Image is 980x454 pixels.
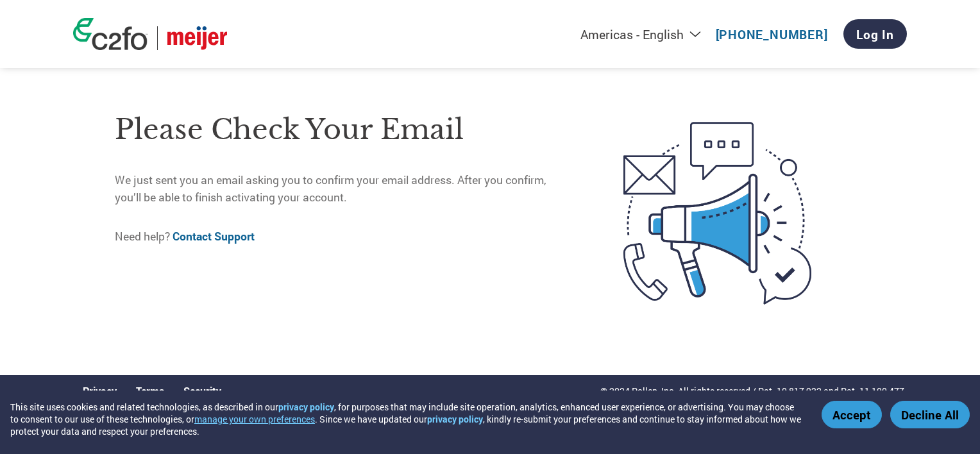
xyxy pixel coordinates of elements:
p: © 2024 Pollen, Inc. All rights reserved / Pat. 10,817,932 and Pat. 11,100,477. [600,384,907,398]
button: manage your own preferences [194,413,315,425]
a: Terms [136,384,164,398]
a: Privacy [83,384,117,398]
img: c2fo logo [73,18,148,50]
a: Security [183,384,221,398]
img: Meijer [167,26,227,50]
div: This site uses cookies and related technologies, as described in our , for purposes that may incl... [10,401,803,437]
a: privacy policy [278,401,334,413]
a: [PHONE_NUMBER] [716,26,828,42]
a: Contact Support [173,229,255,244]
button: Decline All [890,401,970,428]
button: Accept [822,401,882,428]
img: open-email [570,99,865,327]
p: Need help? [115,228,570,245]
p: We just sent you an email asking you to confirm your email address. After you confirm, you’ll be ... [115,172,570,206]
a: privacy policy [427,413,483,425]
a: Log In [843,19,907,49]
h1: Please check your email [115,109,570,151]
